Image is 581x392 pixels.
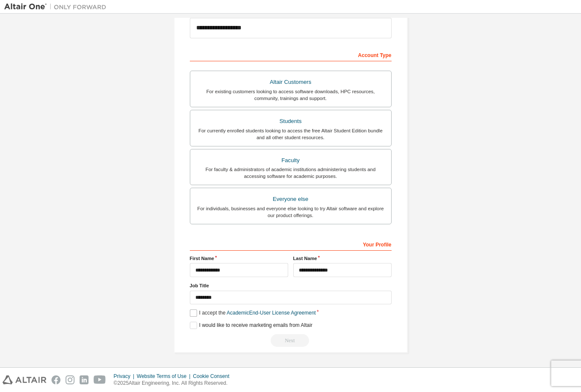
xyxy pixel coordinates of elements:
[114,373,137,380] div: Privacy
[190,334,392,347] div: Read and acccept EULA to continue
[195,88,386,102] div: For existing customers looking to access software downloads, HPC resources, community, trainings ...
[52,375,60,384] img: facebook.svg
[195,166,386,180] div: For faculty & administrators of academic institutions administering students and accessing softwa...
[293,255,392,262] label: Last Name
[190,322,312,329] label: I would like to receive marketing emails from Altair
[193,373,234,380] div: Cookie Consent
[195,193,386,205] div: Everyone else
[66,375,74,384] img: instagram.svg
[190,48,392,61] div: Account Type
[195,76,386,88] div: Altair Customers
[195,205,386,219] div: For individuals, businesses and everyone else looking to try Altair software and explore our prod...
[137,373,193,380] div: Website Terms of Use
[3,375,46,384] img: altair_logo.svg
[190,282,392,289] label: Job Title
[114,380,235,387] p: © 2025 Altair Engineering, Inc. All Rights Reserved.
[4,3,111,11] img: Altair One
[195,127,386,141] div: For currently enrolled students looking to access the free Altair Student Edition bundle and all ...
[195,115,386,127] div: Students
[195,155,386,166] div: Faculty
[190,237,392,251] div: Your Profile
[227,310,316,316] a: Academic End-User License Agreement
[94,375,106,384] img: youtube.svg
[80,375,89,384] img: linkedin.svg
[190,255,288,262] label: First Name
[190,309,316,317] label: I accept the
